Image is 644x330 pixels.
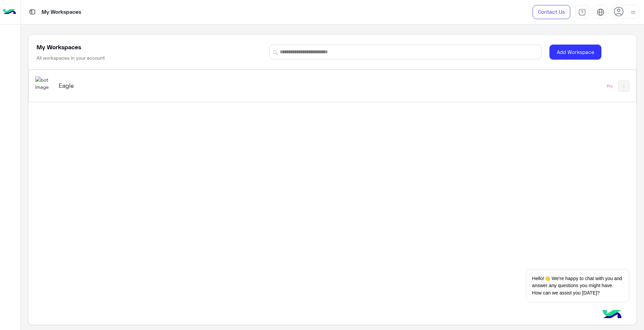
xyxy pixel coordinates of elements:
[533,5,570,19] a: Contact Us
[37,43,81,51] h5: My Workspaces
[597,8,604,16] img: tab
[59,81,273,89] h5: Eagle
[527,270,628,302] span: Hello!👋 We're happy to chat with you and answer any questions you might have. How can we assist y...
[578,8,586,16] img: tab
[35,76,53,91] img: 713415422032625
[37,55,105,61] h6: All workspaces in your account
[607,83,613,89] div: Pro
[42,8,81,17] p: My Workspaces
[600,303,624,327] img: hulul-logo.png
[549,45,601,60] button: Add Workspace
[575,5,589,19] a: tab
[28,8,37,16] img: tab
[3,5,16,19] img: Logo
[629,8,637,16] img: profile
